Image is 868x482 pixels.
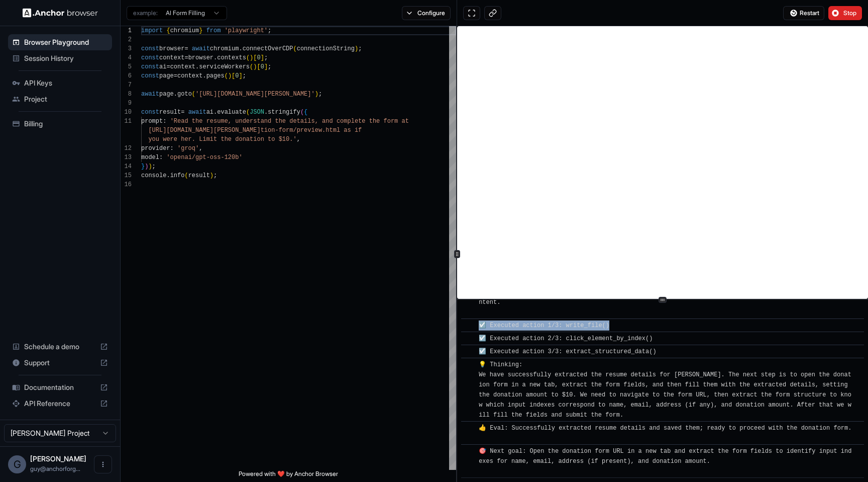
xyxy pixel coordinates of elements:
[355,45,358,52] span: )
[121,44,132,53] div: 3
[402,6,451,20] button: Configure
[24,382,96,392] span: Documentation
[228,72,232,79] span: )
[243,45,293,52] span: connectOverCDP
[243,72,246,79] span: ;
[152,163,156,170] span: ;
[177,72,202,79] span: context
[24,358,96,368] span: Support
[145,163,148,170] span: )
[30,465,80,472] span: guy@anchorforge.io
[239,45,242,52] span: .
[358,45,362,52] span: ;
[159,109,181,116] span: result
[783,6,824,20] button: Restart
[250,54,253,61] span: )
[141,154,159,161] span: model
[184,45,188,52] span: =
[141,109,159,116] span: const
[121,71,132,81] div: 6
[148,127,260,134] span: [URL][DOMAIN_NAME][PERSON_NAME]
[8,455,26,473] div: G
[24,398,96,409] span: API Reference
[121,62,132,71] div: 5
[466,347,471,357] span: ​
[261,127,362,134] span: tion-form/preview.html as if
[268,63,271,70] span: ;
[30,454,86,463] span: Guy Ben Simhon
[141,91,159,98] span: await
[8,34,112,50] div: Browser Playground
[239,470,338,482] span: Powered with ❤️ by Anchor Browser
[141,163,145,170] span: }
[199,145,202,152] span: ,
[170,27,199,34] span: chromium
[8,355,112,371] div: Support
[466,334,471,344] span: ​
[121,26,132,35] div: 1
[293,45,297,52] span: (
[202,72,206,79] span: .
[213,54,217,61] span: .
[253,63,257,70] span: )
[466,360,471,370] span: ​
[210,172,213,179] span: )
[188,54,213,61] span: browser
[261,54,264,61] span: ]
[188,109,206,116] span: await
[351,118,409,125] span: lete the form at
[235,72,239,79] span: 0
[479,361,851,419] span: 💡 Thinking: We have successfully extracted the resume details for [PERSON_NAME]. The next step is...
[232,72,235,79] span: [
[257,63,260,70] span: [
[257,54,260,61] span: 0
[159,63,166,70] span: ai
[268,109,300,116] span: stringify
[24,53,108,63] span: Session History
[121,180,132,189] div: 16
[217,109,246,116] span: evaluate
[479,425,851,432] span: 👍 Eval: Successfully extracted resume details and saved them; ready to proceed with the donation ...
[225,72,228,79] span: (
[121,53,132,62] div: 4
[8,395,112,412] div: API Reference
[121,81,132,90] div: 7
[121,108,132,117] div: 10
[24,37,108,47] span: Browser Playground
[466,423,471,433] span: ​
[843,9,857,17] span: Stop
[261,63,264,70] span: 0
[166,27,170,34] span: {
[484,6,501,20] button: Copy live view URL
[8,50,112,66] div: Session History
[8,116,112,132] div: Billing
[141,72,159,79] span: const
[159,72,174,79] span: page
[141,172,166,179] span: console
[264,63,268,70] span: ]
[192,91,195,98] span: (
[177,91,192,98] span: goto
[170,63,195,70] span: context
[121,99,132,108] div: 9
[141,118,163,125] span: prompt
[174,91,177,98] span: .
[166,154,242,161] span: 'openai/gpt-oss-120b'
[23,8,98,18] img: Anchor Logo
[141,63,159,70] span: const
[24,342,96,352] span: Schedule a demo
[300,109,304,116] span: (
[318,91,322,98] span: ;
[133,9,158,17] span: example:
[250,109,264,116] span: JSON
[225,27,268,34] span: 'playwright'
[170,145,174,152] span: :
[8,339,112,355] div: Schedule a demo
[206,109,213,116] span: ai
[177,145,199,152] span: 'groq'
[141,27,163,34] span: import
[268,27,271,34] span: ;
[8,91,112,107] div: Project
[121,171,132,180] div: 15
[166,172,170,179] span: .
